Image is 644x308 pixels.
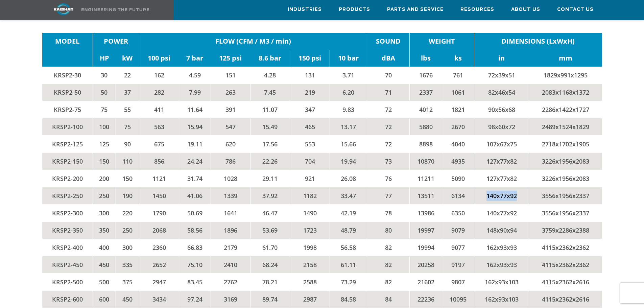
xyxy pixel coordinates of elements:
[139,256,179,273] td: 2652
[179,67,211,84] td: 4.59
[211,239,250,256] td: 2179
[116,101,139,118] td: 55
[442,256,474,273] td: 9197
[442,101,474,118] td: 1821
[116,118,139,135] td: 75
[116,50,139,67] td: kW
[42,239,93,256] td: KRSP2-400
[42,67,93,84] td: KRSP2-30
[93,101,116,118] td: 75
[179,221,211,239] td: 58.56
[410,187,442,204] td: 13511
[367,84,410,101] td: 71
[116,67,139,84] td: 22
[139,50,179,67] td: 100 psi
[367,118,410,135] td: 72
[42,170,93,187] td: KRSP2-200
[442,290,474,308] td: 10095
[474,152,529,170] td: 127x77x82
[442,221,474,239] td: 9079
[410,50,442,67] td: lbs
[116,187,139,204] td: 190
[179,135,211,152] td: 19.11
[367,33,410,50] td: SOUND
[442,135,474,152] td: 4040
[179,256,211,273] td: 75.10
[460,0,494,19] a: Resources
[290,187,330,204] td: 1182
[139,239,179,256] td: 2360
[410,290,442,308] td: 22236
[529,152,602,170] td: 3226x1956x2083
[290,152,330,170] td: 704
[290,118,330,135] td: 465
[410,118,442,135] td: 5880
[250,273,290,290] td: 78.21
[529,84,602,101] td: 2083x1168x1372
[367,256,410,273] td: 82
[330,290,367,308] td: 84.58
[211,290,250,308] td: 3169
[474,204,529,221] td: 140x77x92
[250,290,290,308] td: 89.74
[42,101,93,118] td: KRSP2-75
[38,3,89,15] img: kaishan logo
[367,101,410,118] td: 72
[410,273,442,290] td: 21602
[288,6,322,14] span: Industries
[211,50,250,67] td: 125 psi
[410,33,474,50] td: WEIGHT
[139,152,179,170] td: 856
[442,152,474,170] td: 4935
[81,8,149,11] img: Engineering the future
[211,84,250,101] td: 263
[116,290,139,308] td: 450
[474,221,529,239] td: 148x90x94
[474,273,529,290] td: 162x93x103
[442,67,474,84] td: 761
[179,84,211,101] td: 7.99
[93,187,116,204] td: 250
[116,239,139,256] td: 300
[367,290,410,308] td: 84
[139,187,179,204] td: 1450
[93,50,116,67] td: HP
[290,273,330,290] td: 2588
[330,152,367,170] td: 19.94
[410,135,442,152] td: 8898
[367,170,410,187] td: 76
[330,50,367,67] td: 10 bar
[529,290,602,308] td: 4115x2362x2616
[474,118,529,135] td: 98x60x72
[529,221,602,239] td: 3759x2286x2388
[42,152,93,170] td: KRSP2-150
[367,67,410,84] td: 70
[93,118,116,135] td: 100
[410,101,442,118] td: 4012
[250,187,290,204] td: 37.92
[290,170,330,187] td: 921
[529,67,602,84] td: 1829x991x1295
[511,0,540,19] a: About Us
[250,239,290,256] td: 61.70
[474,135,529,152] td: 107x67x75
[410,204,442,221] td: 13986
[93,239,116,256] td: 400
[367,135,410,152] td: 72
[474,101,529,118] td: 90x56x68
[410,239,442,256] td: 19994
[442,239,474,256] td: 9077
[529,187,602,204] td: 3556x1956x2337
[179,101,211,118] td: 11.64
[116,221,139,239] td: 250
[116,204,139,221] td: 220
[367,221,410,239] td: 80
[529,101,602,118] td: 2286x1422x1727
[93,204,116,221] td: 300
[139,221,179,239] td: 2068
[211,67,250,84] td: 151
[339,6,370,14] span: Products
[179,170,211,187] td: 31.74
[410,67,442,84] td: 1676
[93,33,139,50] td: POWER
